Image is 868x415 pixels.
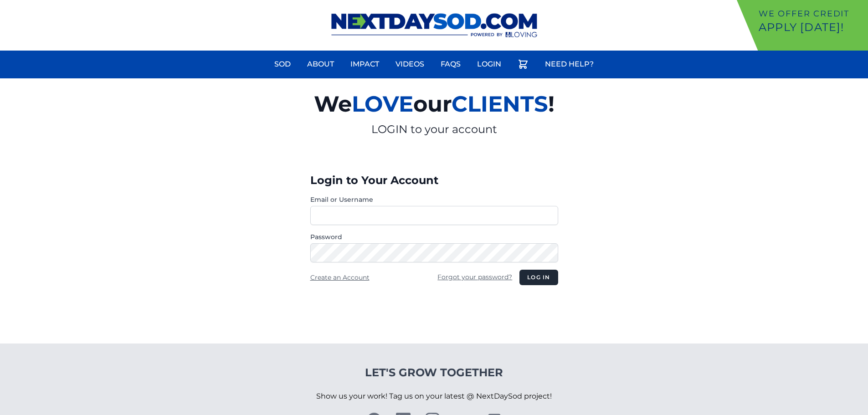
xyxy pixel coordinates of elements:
a: FAQs [435,53,466,75]
p: We offer Credit [759,7,864,20]
span: CLIENTS [452,91,548,117]
a: Videos [390,53,430,75]
a: Impact [345,53,385,75]
label: Password [310,232,558,241]
h4: Let's Grow Together [316,365,552,380]
a: Need Help? [539,53,599,75]
a: Login [472,53,507,75]
p: Show us your work! Tag us on your latest @ NextDaySod project! [316,380,552,413]
a: Sod [269,53,296,75]
span: LOVE [352,91,413,117]
h3: Login to Your Account [310,173,558,188]
p: Apply [DATE]! [759,20,864,35]
button: Log in [519,270,558,285]
a: About [302,53,339,75]
a: Create an Account [310,273,370,282]
h2: We our ! [208,86,660,122]
label: Email or Username [310,195,558,204]
p: LOGIN to your account [208,122,660,137]
a: Forgot your password? [437,273,512,281]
